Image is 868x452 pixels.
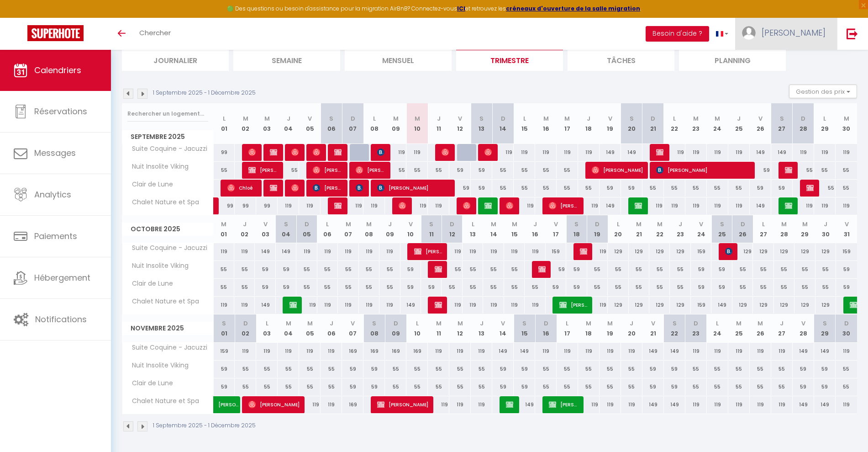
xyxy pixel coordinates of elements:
span: [PERSON_NAME] [463,197,470,214]
div: 119 [492,144,514,161]
abbr: M [844,114,849,123]
div: 119 [535,144,557,161]
abbr: J [824,220,827,229]
a: créneaux d'ouverture de la salle migration [506,5,640,12]
th: 07 [342,103,363,144]
abbr: D [501,114,505,123]
div: 149 [600,144,621,161]
abbr: V [845,220,849,229]
div: 119 [214,243,234,260]
span: [PERSON_NAME] [549,197,578,214]
span: [PERSON_NAME] [218,391,239,409]
th: 16 [525,215,545,243]
th: 02 [234,215,255,243]
span: [PERSON_NAME] [762,27,826,38]
div: 119 [463,243,483,260]
th: 03 [256,103,278,144]
th: 15 [514,103,535,144]
span: Analytics [34,189,71,200]
th: 19 [587,215,608,243]
abbr: D [351,114,355,123]
th: 26 [750,103,771,144]
div: 119 [578,144,600,161]
abbr: V [758,114,763,123]
div: 55 [836,180,857,197]
li: Journalier [122,48,229,71]
abbr: S [479,114,484,123]
div: 99 [235,197,256,214]
abbr: M [264,114,270,123]
abbr: J [437,114,441,123]
div: 55 [793,162,814,179]
div: 119 [234,243,255,260]
abbr: L [523,114,526,123]
th: 29 [794,215,815,243]
th: 30 [836,103,857,144]
div: 119 [483,243,504,260]
th: 27 [753,215,773,243]
div: 159 [691,243,711,260]
abbr: S [574,220,579,229]
abbr: M [693,114,699,123]
li: Mensuel [345,48,452,71]
div: 119 [685,144,707,161]
div: 119 [296,243,317,260]
th: 21 [642,103,664,144]
th: 17 [557,103,578,144]
abbr: D [741,220,745,229]
div: 119 [587,243,608,260]
div: 119 [428,197,449,214]
abbr: M [393,114,399,123]
div: 119 [814,197,836,214]
th: 13 [471,103,492,144]
th: 08 [363,103,385,144]
span: [PERSON_NAME] [291,179,299,197]
div: 55 [664,180,685,197]
span: Rémi COUSIN [334,144,342,161]
abbr: M [491,220,496,229]
div: 119 [406,197,428,214]
th: 04 [276,215,296,243]
div: 59 [449,180,471,197]
div: 119 [299,197,321,214]
th: 12 [442,215,462,243]
span: Septembre 2025 [122,130,213,144]
abbr: J [533,220,537,229]
th: 01 [214,103,235,144]
abbr: L [762,220,765,229]
div: 59 [750,180,771,197]
div: 119 [363,197,385,214]
th: 10 [406,103,428,144]
span: [PERSON_NAME] [377,179,450,197]
img: logout [847,28,858,39]
th: 12 [449,103,471,144]
div: 119 [525,243,545,260]
div: 119 [514,197,535,214]
th: 03 [255,215,275,243]
th: 02 [235,103,256,144]
div: 55 [385,162,406,179]
span: Suite Coquine - Jacuzzi [124,144,210,154]
span: [PERSON_NAME] [806,179,814,197]
span: [PERSON_NAME] [484,197,492,214]
span: [PERSON_NAME] [313,161,342,179]
abbr: M [564,114,570,123]
div: 119 [728,144,750,161]
input: Rechercher un logement... [127,106,208,122]
button: Gestion des prix [789,85,857,98]
img: ... [742,26,756,40]
a: ICI [457,5,465,12]
div: 159 [546,243,566,260]
span: [PERSON_NAME] [289,296,297,314]
div: 119 [642,197,664,214]
div: 119 [707,144,728,161]
button: Besoin d'aide ? [646,26,709,42]
span: [PERSON_NAME] [506,396,513,413]
abbr: L [823,114,826,123]
div: 119 [707,197,728,214]
th: 11 [428,103,449,144]
span: [PERSON_NAME] [656,161,751,179]
th: 18 [578,103,600,144]
abbr: S [780,114,784,123]
div: 149 [771,144,793,161]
